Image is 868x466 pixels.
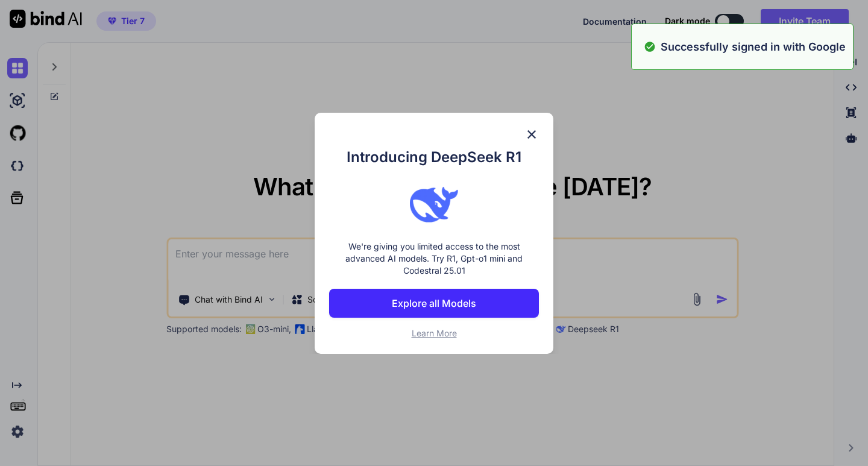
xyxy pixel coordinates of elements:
[524,127,539,142] img: close
[329,241,539,277] p: We're giving you limited access to the most advanced AI models. Try R1, Gpt-o1 mini and Codestral...
[410,180,458,228] img: bind logo
[661,39,846,55] p: Successfully signed in with Google
[644,39,656,55] img: alert
[329,146,539,168] h1: Introducing DeepSeek R1
[392,296,476,310] p: Explore all Models
[329,289,539,318] button: Explore all Models
[412,328,457,338] span: Learn More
